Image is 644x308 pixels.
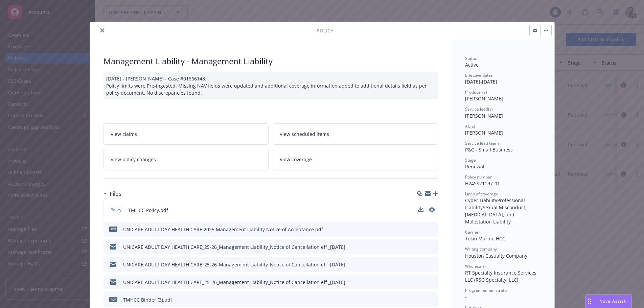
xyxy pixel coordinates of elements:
button: download file [418,296,424,303]
button: preview file [429,243,435,251]
span: Writing company [465,246,497,252]
span: AC(s) [465,123,475,129]
span: Sexual Misconduct, [MEDICAL_DATA], and Molestation Liability [465,204,528,225]
span: Tokio Marine HCC [465,235,505,242]
span: H24SS21197-01 [465,180,500,187]
div: UNICARE ADULT DAY HEALTH CARE_25-26_Management Liability_Notice of Cancellation eff _[DATE] [123,243,345,251]
span: [PERSON_NAME] [465,95,503,102]
a: View coverage [273,149,438,170]
div: UNICARE ADULT DAY HEALTH CARE 2025 Management Liability Notice of Acceptance.pdf [123,226,323,233]
button: preview file [429,261,435,268]
h3: Files [110,189,121,198]
button: download file [418,279,424,286]
button: Nova Assist [585,294,632,308]
span: TMHCC Policy.pdf [128,207,168,214]
span: Stage [465,157,476,163]
span: View coverage [280,156,312,163]
a: View claims [103,123,269,145]
button: download file [418,207,423,212]
div: UNICARE ADULT DAY HEALTH CARE_25-26_Management Liability_Notice of Cancellation eff _[DATE] [123,261,345,268]
div: Files [103,189,121,198]
span: RT Specialty Insurance Services, LLC (RSG Specialty, LLC) [465,269,539,283]
span: Nova Assist [599,298,626,304]
div: Drag to move [585,295,594,308]
span: Producer(s) [465,89,487,95]
span: [PERSON_NAME] [465,113,503,119]
button: preview file [429,279,435,286]
span: View scheduled items [280,131,329,138]
span: Cyber Liability [465,197,497,204]
span: P&C - Small Business [465,146,513,153]
span: Policy [317,27,333,34]
span: Policy [109,207,123,213]
div: Management Liability - Management Liability [103,55,438,67]
span: Effective dates [465,72,493,78]
span: Service lead(s) [465,106,493,112]
span: Lines of coverage [465,191,498,197]
span: Service lead team [465,140,499,146]
span: pdf [109,297,117,302]
button: download file [418,207,423,214]
button: preview file [429,226,435,233]
button: download file [418,226,424,233]
span: View policy changes [111,156,156,163]
span: View claims [111,131,137,138]
button: preview file [429,296,435,303]
span: Policy number [465,174,492,180]
span: pdf [109,227,117,232]
span: Professional Liability [465,197,526,211]
span: Program administrator [465,287,508,293]
div: TMHCC Binder (3).pdf [123,296,172,303]
button: preview file [429,207,435,214]
div: [DATE] - [PERSON_NAME] - Case #01666148: Policy limits were Pre-ingested. Missing NAV fields were... [103,72,438,99]
a: View scheduled items [273,123,438,145]
div: UNICARE ADULT DAY HEALTH CARE_25-26_Management Liability_Notice of Cancellation eff _[DATE] [123,279,345,286]
span: Status [465,55,477,61]
button: preview file [429,207,435,212]
span: Carrier [465,229,479,235]
span: Wholesaler [465,263,486,269]
button: download file [418,243,424,251]
span: Houston Casualty Company [465,253,527,259]
a: View policy changes [103,149,269,170]
div: [DATE] - [DATE] [465,72,541,85]
span: Renewal [465,163,484,170]
span: - [465,293,467,300]
span: [PERSON_NAME] [465,129,503,136]
span: Active [465,62,479,68]
button: close [98,26,106,34]
button: download file [418,261,424,268]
